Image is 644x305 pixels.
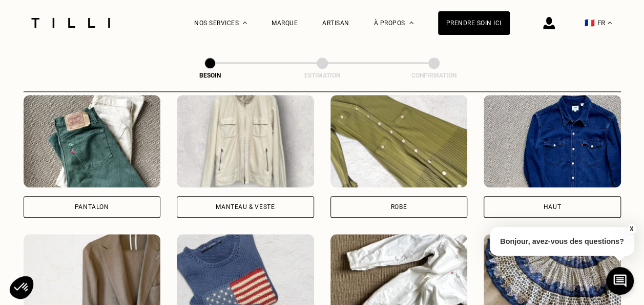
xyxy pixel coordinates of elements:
[159,72,261,79] div: Besoin
[544,204,561,210] div: Haut
[75,204,109,210] div: Pantalon
[272,20,298,27] a: Marque
[24,95,161,187] img: Tilli retouche votre Pantalon
[216,204,275,210] div: Manteau & Veste
[271,72,373,79] div: Estimation
[490,227,634,256] p: Bonjour, avez-vous des questions?
[608,22,612,24] img: menu déroulant
[177,95,314,187] img: Tilli retouche votre Manteau & Veste
[322,20,349,27] a: Artisan
[585,18,595,28] span: 🇫🇷
[391,204,407,210] div: Robe
[543,17,555,29] img: icône connexion
[626,223,636,235] button: X
[28,18,114,28] img: Logo du service de couturière Tilli
[330,95,468,187] img: Tilli retouche votre Robe
[243,22,247,24] img: Menu déroulant
[383,72,485,79] div: Confirmation
[409,22,413,24] img: Menu déroulant à propos
[438,11,510,35] a: Prendre soin ici
[484,95,621,187] img: Tilli retouche votre Haut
